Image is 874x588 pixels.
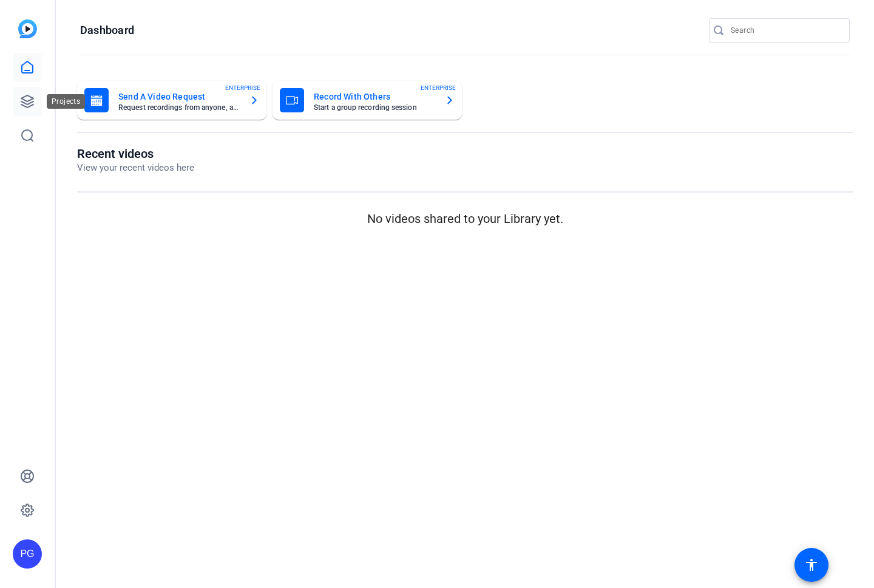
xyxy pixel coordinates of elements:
h1: Dashboard [80,23,134,38]
span: ENTERPRISE [421,83,456,92]
button: Send A Video RequestRequest recordings from anyone, anywhereENTERPRISE [77,81,266,120]
div: PG [13,539,42,569]
img: blue-gradient.svg [18,19,37,38]
p: No videos shared to your Library yet. [77,210,853,228]
mat-card-subtitle: Request recordings from anyone, anywhere [118,104,240,111]
div: Projects [47,94,85,109]
h1: Recent videos [77,146,194,161]
span: ENTERPRISE [225,83,260,92]
mat-card-subtitle: Start a group recording session [314,104,435,111]
input: Search [731,23,840,38]
mat-icon: accessibility [804,558,819,572]
p: View your recent videos here [77,161,194,175]
button: Record With OthersStart a group recording sessionENTERPRISE [273,81,462,120]
mat-card-title: Send A Video Request [118,89,240,104]
mat-card-title: Record With Others [314,89,435,104]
